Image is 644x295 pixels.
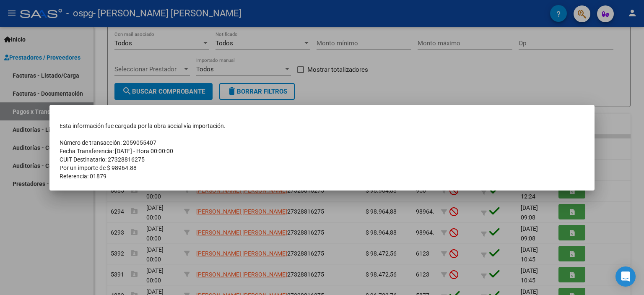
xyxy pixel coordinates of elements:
[60,164,584,172] td: Por un importe de $ 98964.88
[60,122,584,130] td: Esta información fue cargada por la obra social vía importación.
[60,172,584,180] td: Referencia: 01879
[60,155,584,164] td: CUIT Destinatario: 27328816275
[615,266,636,287] div: Open Intercom Messenger
[60,138,584,147] td: Número de transacción: 2059055407
[60,147,584,155] td: Fecha Transferencia: [DATE] - Hora 00:00:00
